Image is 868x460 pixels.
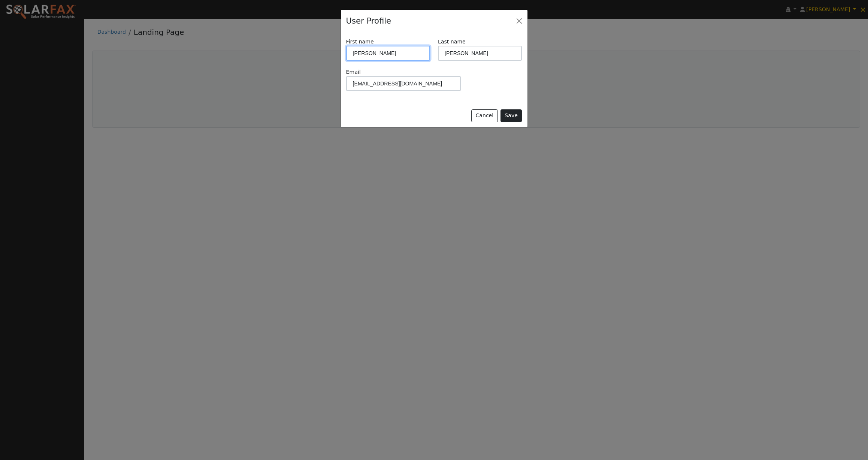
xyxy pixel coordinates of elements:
button: Close [514,15,524,26]
h4: User Profile [346,15,391,27]
label: Email [346,68,361,76]
button: Cancel [471,109,498,122]
button: Save [500,109,522,122]
label: First name [346,38,374,46]
label: Last name [438,38,466,46]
